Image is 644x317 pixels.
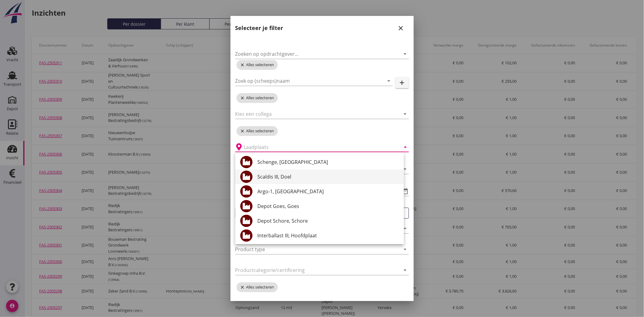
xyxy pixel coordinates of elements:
input: Zoek op (scheeps)naam [235,76,376,86]
i: arrow_drop_down [402,143,409,151]
div: Argo-1, [GEOGRAPHIC_DATA] [257,188,399,195]
div: Interballast III, Hoofdplaat [257,232,399,239]
i: arrow_drop_down [385,77,393,85]
i: arrow_drop_down [402,165,409,173]
i: close [240,62,246,67]
i: arrow_drop_down [402,246,409,253]
input: Laadplaats [244,142,392,152]
i: arrow_drop_down [402,110,409,118]
div: Schenge, [GEOGRAPHIC_DATA] [257,158,399,166]
i: add [399,79,406,86]
span: Alles selecteren [237,282,278,292]
i: arrow_drop_down [402,225,409,232]
i: arrow_drop_down [402,300,409,307]
input: Product type [235,244,392,254]
i: close [240,285,246,290]
i: close [240,96,246,100]
span: Alles selecteren [237,93,278,103]
i: close [397,25,405,32]
span: Alles selecteren [237,126,278,136]
input: Zoeken op opdrachtgever... [235,49,392,59]
i: arrow_drop_down [402,50,409,58]
div: Depot Schore, Schore [257,217,399,225]
h2: Selecteer je filter [235,24,283,32]
i: arrow_drop_down [402,266,409,274]
span: Alles selecteren [237,60,278,70]
i: close [240,129,246,134]
div: Scaldis III, Doel [257,173,399,180]
div: Depot Goes, Goes [257,202,399,210]
i: date_range [402,187,409,195]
